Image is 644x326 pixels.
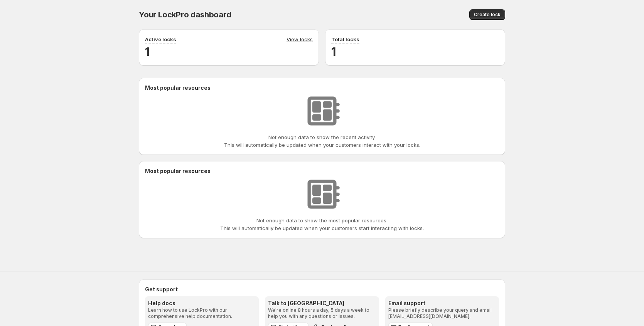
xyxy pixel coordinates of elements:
p: Total locks [331,35,359,43]
p: Not enough data to show the recent activity. This will automatically be updated when your custome... [224,133,420,149]
a: View locks [287,35,313,44]
h2: 1 [331,44,499,59]
img: No resources found [303,92,341,130]
h3: Talk to [GEOGRAPHIC_DATA] [268,299,376,307]
h2: Get support [145,286,499,293]
h3: Email support [388,299,496,307]
h3: Help docs [148,299,256,307]
button: Create lock [469,9,505,20]
img: No resources found [303,175,341,213]
p: We're online 8 hours a day, 5 days a week to help you with any questions or issues. [268,307,376,319]
p: Active locks [145,35,176,43]
h2: Most popular resources [145,167,499,175]
p: Please briefly describe your query and email [EMAIL_ADDRESS][DOMAIN_NAME]. [388,307,496,319]
span: Create lock [474,12,501,18]
p: Learn how to use LockPro with our comprehensive help documentation. [148,307,256,319]
span: Your LockPro dashboard [139,10,231,19]
p: Not enough data to show the most popular resources. This will automatically be updated when your ... [220,217,424,232]
h2: Most popular resources [145,84,499,92]
h2: 1 [145,44,313,59]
